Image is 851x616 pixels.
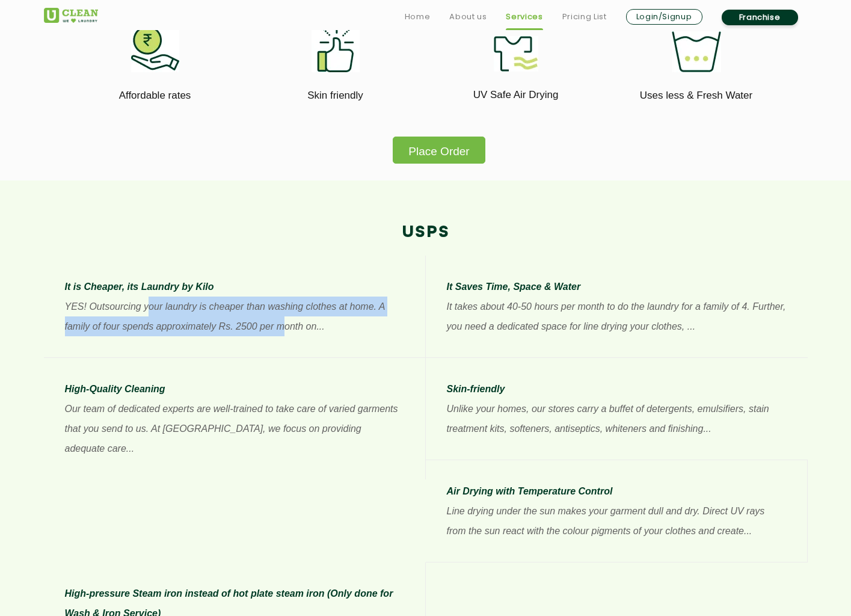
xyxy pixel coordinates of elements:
img: affordable_rates_11zon.webp [131,24,179,72]
a: Services [506,10,542,24]
a: Home [405,10,431,24]
p: Skin-friendly [447,379,787,399]
img: uses_less_fresh_water_11zon.webp [672,31,721,72]
p: It Saves Time, Space & Water [447,277,787,297]
p: It is Cheaper, its Laundry by Kilo [65,277,404,297]
button: Place Order [393,137,485,164]
img: uv_safe_air_drying_11zon.webp [494,36,538,72]
p: It takes about 40-50 hours per month to do the laundry for a family of 4. Further, you need a ded... [447,297,787,336]
p: Unlike your homes, our stores carry a buffet of detergents, emulsifiers, stain treatment kits, so... [447,399,787,439]
p: YES! Outsourcing your laundry is cheaper than washing clothes at home. A family of four spends ap... [65,297,404,336]
p: Line drying under the sun makes your garment dull and dry. Direct UV rays from the sun react with... [447,501,786,541]
p: Uses less & Fresh Water [615,87,778,103]
p: Skin friendly [254,87,417,103]
a: About us [449,10,487,24]
p: High-Quality Cleaning [65,379,404,399]
p: Affordable rates [74,87,236,103]
a: Login/Signup [626,9,702,25]
p: Our team of dedicated experts are well-trained to take care of varied garments that you send to u... [65,399,404,458]
p: UV Safe Air Drying [435,87,597,103]
p: Air Drying with Temperature Control [447,481,786,501]
img: skin_friendly_11zon.webp [312,24,360,72]
a: Pricing List [562,10,607,24]
h2: USPs [44,223,808,242]
img: UClean Laundry and Dry Cleaning [44,8,98,23]
a: Franchise [722,10,798,25]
